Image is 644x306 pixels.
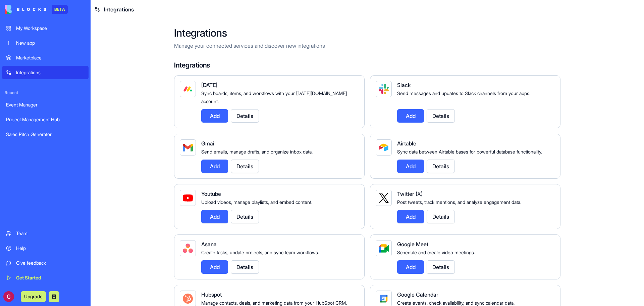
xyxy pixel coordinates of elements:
[5,5,68,14] a: BETA
[201,250,319,255] span: Create tasks, update projects, and sync team workflows.
[2,128,89,141] a: Sales Pitch Generator
[231,260,259,274] button: Details
[201,260,228,274] button: Add
[16,69,85,76] div: Integrations
[6,116,85,123] div: Project Management Hub
[201,241,217,248] span: Asana
[427,260,455,274] button: Details
[201,300,347,306] span: Manage contacts, deals, and marketing data from your HubSpot CRM.
[2,51,89,64] a: Marketplace
[397,300,515,306] span: Create events, check availability, and sync calendar data.
[2,90,89,95] span: Recent
[397,291,438,298] span: Google Calendar
[2,21,89,35] a: My Workspace
[201,82,217,88] span: [DATE]
[16,25,85,32] div: My Workspace
[2,242,89,255] a: Help
[3,291,14,302] img: ACg8ocI3msZnZxJiE2VqE0AQVK1bKjfexjrKBrs9-EgJdeJOeMDO8g=s96-c
[2,227,89,240] a: Team
[397,160,424,173] button: Add
[397,210,424,223] button: Add
[2,66,89,79] a: Integrations
[231,109,259,123] button: Details
[397,90,530,96] span: Send messages and updates to Slack channels from your apps.
[174,60,560,70] h4: Integrations
[427,210,455,223] button: Details
[397,190,423,197] span: Twitter (X)
[201,210,228,223] button: Add
[397,260,424,274] button: Add
[2,271,89,285] a: Get Started
[201,90,347,104] span: Sync boards, items, and workflows with your [DATE][DOMAIN_NAME] account.
[21,293,46,300] a: Upgrade
[16,274,85,281] div: Get Started
[397,149,542,155] span: Sync data between Airtable bases for powerful database functionality.
[201,160,228,173] button: Add
[201,199,312,205] span: Upload videos, manage playlists, and embed content.
[397,82,411,88] span: Slack
[6,131,85,138] div: Sales Pitch Generator
[52,5,68,14] div: BETA
[104,5,134,13] span: Integrations
[397,199,521,205] span: Post tweets, track mentions, and analyze engagement data.
[16,230,85,237] div: Team
[2,36,89,50] a: New app
[2,256,89,270] a: Give feedback
[2,98,89,112] a: Event Manager
[427,160,455,173] button: Details
[16,260,85,266] div: Give feedback
[174,27,560,39] h2: Integrations
[201,140,216,147] span: Gmail
[5,5,46,14] img: logo
[231,160,259,173] button: Details
[427,109,455,123] button: Details
[201,109,228,123] button: Add
[2,113,89,126] a: Project Management Hub
[201,291,222,298] span: Hubspot
[397,140,416,147] span: Airtable
[397,241,428,248] span: Google Meet
[21,291,46,302] button: Upgrade
[201,149,313,155] span: Send emails, manage drafts, and organize inbox data.
[231,210,259,223] button: Details
[174,42,560,50] p: Manage your connected services and discover new integrations
[16,40,85,46] div: New app
[16,54,85,61] div: Marketplace
[201,190,221,197] span: Youtube
[16,245,85,252] div: Help
[6,101,85,108] div: Event Manager
[397,250,475,255] span: Schedule and create video meetings.
[397,109,424,123] button: Add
